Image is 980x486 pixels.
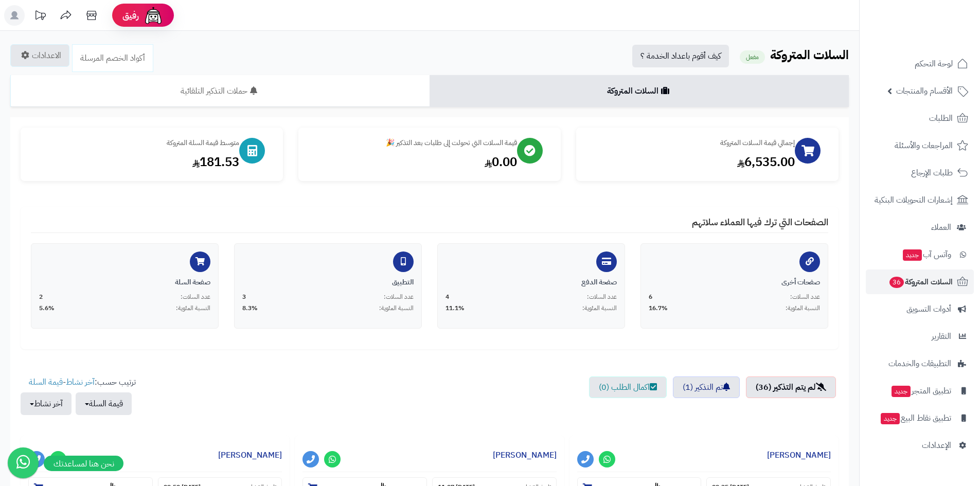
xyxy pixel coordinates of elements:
a: [PERSON_NAME] [218,449,282,461]
span: 3 [242,293,246,301]
span: 8.3% [242,304,258,313]
h4: الصفحات التي ترك فيها العملاء سلاتهم [31,217,828,233]
span: 11.1% [446,304,465,313]
button: قيمة السلة [76,392,132,415]
a: قيمة السلة [29,376,63,388]
a: تطبيق نقاط البيعجديد [866,406,974,430]
ul: ترتيب حسب: - [21,376,136,415]
a: [PERSON_NAME] [493,449,557,461]
span: 5.6% [39,304,55,313]
span: عدد السلات: [181,293,210,301]
span: جديد [892,386,911,397]
span: عدد السلات: [384,293,414,301]
img: ai-face.png [143,5,164,26]
span: تطبيق المتجر [890,384,951,398]
span: تطبيق نقاط البيع [880,411,951,425]
a: أكواد الخصم المرسلة [72,44,153,72]
div: صفحة الدفع [446,277,617,287]
span: النسبة المئوية: [786,304,820,313]
span: الإعدادات [922,438,951,453]
a: تطبيق المتجرجديد [866,379,974,403]
a: تم التذكير (1) [673,376,740,398]
a: طلبات الإرجاع [866,160,974,185]
span: الطلبات [929,111,953,125]
a: لوحة التحكم [866,51,974,76]
a: حملات التذكير التلقائية [10,75,430,107]
div: صفحة السلة [39,277,210,287]
a: لم يتم التذكير (36) [746,376,836,398]
a: وآتس آبجديد [866,242,974,267]
span: أدوات التسويق [906,302,951,316]
a: الطلبات [866,106,974,131]
span: 16.7% [649,304,668,313]
span: رفيق [122,9,139,22]
button: آخر نشاط [21,392,72,415]
a: كيف أقوم باعداد الخدمة ؟ [632,45,729,67]
span: وآتس آب [902,247,951,262]
div: 0.00 [309,153,517,171]
span: جديد [903,249,922,261]
a: المراجعات والأسئلة [866,133,974,158]
div: 181.53 [31,153,239,171]
div: صفحات أخرى [649,277,820,287]
span: النسبة المئوية: [176,304,210,313]
a: أدوات التسويق [866,297,974,321]
a: الإعدادات [866,433,974,458]
div: قيمة السلات التي تحولت إلى طلبات بعد التذكير 🎉 [309,138,517,148]
div: 6,535.00 [586,153,795,171]
span: التطبيقات والخدمات [888,356,951,371]
a: السلات المتروكة [430,75,849,107]
span: عدد السلات: [587,293,617,301]
span: المراجعات والأسئلة [895,138,953,153]
span: طلبات الإرجاع [911,166,953,180]
span: 4 [446,293,449,301]
a: تحديثات المنصة [27,5,53,28]
span: 36 [889,277,904,288]
span: 6 [649,293,652,301]
span: النسبة المئوية: [582,304,617,313]
span: 2 [39,293,43,301]
div: إجمالي قيمة السلات المتروكة [586,138,795,148]
a: العملاء [866,215,974,240]
span: الأقسام والمنتجات [896,84,953,98]
a: السلات المتروكة36 [866,269,974,294]
span: لوحة التحكم [915,57,953,71]
a: آخر نشاط [66,376,95,388]
span: إشعارات التحويلات البنكية [875,193,953,207]
span: النسبة المئوية: [379,304,414,313]
span: التقارير [932,329,951,344]
span: السلات المتروكة [888,275,953,289]
span: عدد السلات: [790,293,820,301]
a: الاعدادات [10,44,69,67]
a: اكمال الطلب (0) [589,376,667,398]
small: مفعل [740,50,765,64]
span: العملاء [931,220,951,235]
b: السلات المتروكة [770,46,849,64]
span: جديد [881,413,900,424]
a: [PERSON_NAME] [767,449,831,461]
a: التقارير [866,324,974,349]
a: إشعارات التحويلات البنكية [866,188,974,212]
div: التطبيق [242,277,414,287]
div: متوسط قيمة السلة المتروكة [31,138,239,148]
a: التطبيقات والخدمات [866,351,974,376]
